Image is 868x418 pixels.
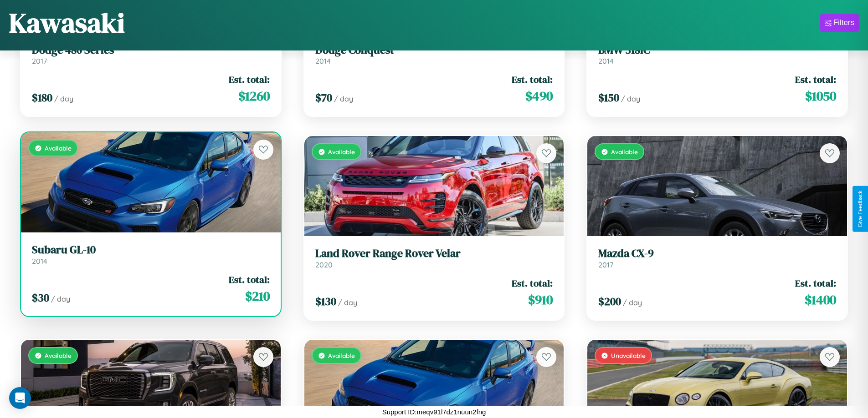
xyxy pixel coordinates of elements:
[611,352,646,359] span: Unavailable
[598,260,613,269] span: 2017
[598,247,836,260] h3: Mazda CX-9
[315,56,331,65] span: 2014
[512,73,553,86] span: Est. total:
[328,148,355,156] span: Available
[611,148,638,156] span: Available
[512,277,553,290] span: Est. total:
[315,247,553,269] a: Land Rover Range Rover Velar2020
[9,4,125,41] h1: Kawasaki
[805,291,836,309] span: $ 1400
[32,257,47,266] span: 2014
[315,260,333,269] span: 2020
[525,87,553,105] span: $ 490
[238,87,270,105] span: $ 1260
[328,352,355,359] span: Available
[45,144,72,152] span: Available
[45,352,72,359] span: Available
[229,73,270,86] span: Est. total:
[32,290,49,305] span: $ 30
[598,247,836,269] a: Mazda CX-92017
[315,247,553,260] h3: Land Rover Range Rover Velar
[833,18,854,27] div: Filters
[315,294,336,309] span: $ 130
[229,273,270,286] span: Est. total:
[795,277,836,290] span: Est. total:
[598,294,621,309] span: $ 200
[32,90,52,105] span: $ 180
[51,294,70,303] span: / day
[598,56,614,65] span: 2014
[245,287,270,305] span: $ 210
[32,56,47,65] span: 2017
[54,94,73,103] span: / day
[795,73,836,86] span: Est. total:
[338,298,357,307] span: / day
[9,387,31,409] div: Open Intercom Messenger
[621,94,640,103] span: / day
[334,94,353,103] span: / day
[32,243,270,266] a: Subaru GL-102014
[623,298,642,307] span: / day
[528,291,553,309] span: $ 910
[32,243,270,257] h3: Subaru GL-10
[820,14,859,32] button: Filters
[598,90,619,105] span: $ 150
[315,44,553,66] a: Dodge Conquest2014
[598,44,836,66] a: BMW 318iC2014
[857,191,863,227] div: Give Feedback
[315,90,332,105] span: $ 70
[805,87,836,105] span: $ 1050
[32,44,270,66] a: Dodge 480 Series2017
[382,406,486,418] p: Support ID: meqv91l7dz1nuun2fng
